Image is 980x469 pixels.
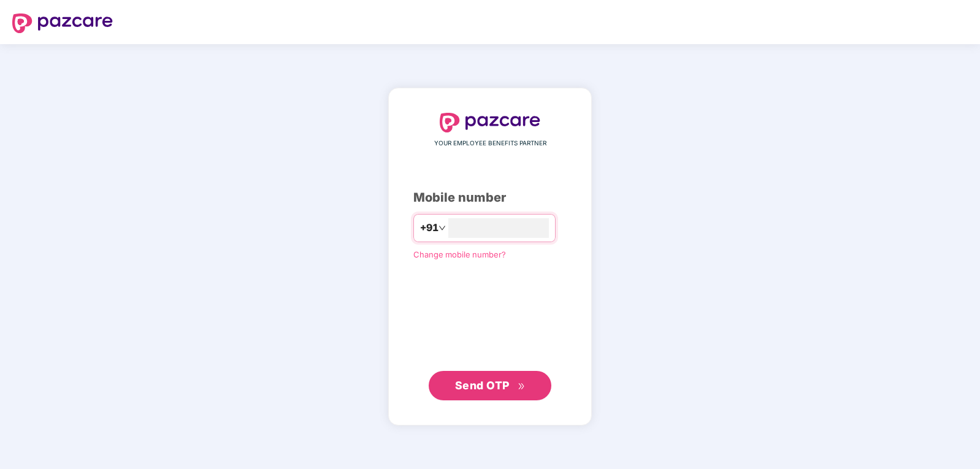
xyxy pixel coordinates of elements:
[438,224,446,232] span: down
[12,13,113,33] img: logo
[413,188,567,207] div: Mobile number
[434,139,546,148] span: YOUR EMPLOYEE BENEFITS PARTNER
[518,383,526,391] span: double-right
[420,220,438,235] span: +91
[440,113,540,132] img: logo
[455,379,510,392] span: Send OTP
[429,371,551,400] button: Send OTPdouble-right
[413,250,506,259] a: Change mobile number?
